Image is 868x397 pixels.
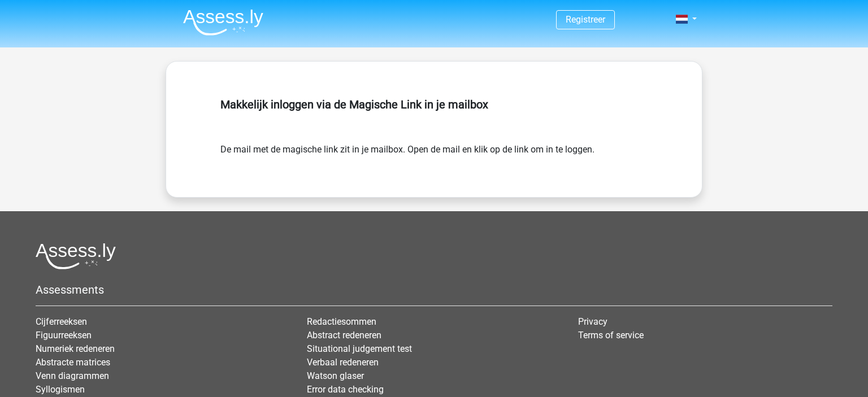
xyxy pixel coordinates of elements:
[36,384,85,395] a: Syllogismen
[307,384,384,395] a: Error data checking
[36,283,832,296] h5: Assessments
[307,330,381,341] a: Abstract redeneren
[578,330,644,341] a: Terms of service
[307,316,376,327] a: Redactiesommen
[36,316,87,327] a: Cijferreeksen
[220,143,648,156] form: De mail met de magische link zit in je mailbox. Open de mail en klik op de link om in te loggen.
[307,343,412,354] a: Situational judgement test
[36,370,109,381] a: Venn diagrammen
[578,316,607,327] a: Privacy
[36,330,92,341] a: Figuurreeksen
[183,9,263,36] img: Assessly
[307,370,364,381] a: Watson glaser
[36,343,115,354] a: Numeriek redeneren
[36,243,116,269] img: Assessly logo
[220,98,648,111] h5: Makkelijk inloggen via de Magische Link in je mailbox
[566,14,605,25] a: Registreer
[307,357,379,368] a: Verbaal redeneren
[36,357,110,368] a: Abstracte matrices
